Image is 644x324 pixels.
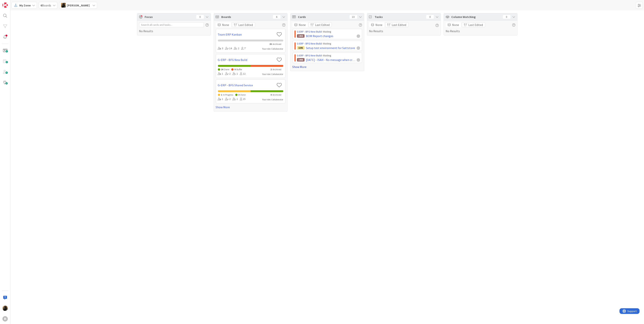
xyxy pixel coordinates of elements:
span: 1 [221,93,222,96]
span: None [376,23,383,27]
span: None [299,23,306,27]
span: Archived [273,43,281,45]
span: Done [224,68,229,71]
span: Tasks [375,15,424,19]
div: 12 [240,72,246,76]
span: 26 [270,43,272,45]
div: H [2,316,8,322]
input: Search all cards and tasks... [139,22,204,27]
a: G-ERP - BFG New Build [297,54,322,57]
div: No Results [446,22,515,33]
div: 1 [218,72,223,76]
div: 0 [196,15,204,19]
span: Column Watching [451,15,501,19]
span: Done [241,93,246,96]
div: 15 [240,97,246,101]
span: My Zone [19,3,31,8]
span: 2 [271,68,272,71]
span: Cards [298,15,348,19]
span: Support [8,1,17,5]
span: 3 [239,93,240,96]
a: G-ERP - BFG Shared Service [218,83,275,87]
img: ND [2,306,8,311]
b: 6 [41,3,42,7]
div: 2 [225,97,231,101]
div: 0 [503,15,511,19]
img: Visit kanbanzone.com [2,2,8,8]
span: [PERSON_NAME] [67,3,90,8]
div: 0 [426,15,434,19]
span: Last Edited [315,23,330,27]
span: Focus [145,15,193,19]
a: G-ERP - BFG New Build [218,58,275,62]
div: No Results [369,22,439,33]
span: In Progress [223,93,233,96]
div: 7 [241,46,246,51]
div: 14 [225,46,232,51]
div: No Results [139,22,209,33]
span: 9 [235,68,236,71]
div: 1406 [297,58,305,62]
span: Buffer [237,68,242,71]
span: Boards [41,3,51,8]
div: Your role: Collaborator [262,98,283,101]
div: 1456 [297,34,305,38]
div: 6 [273,15,281,19]
img: ND [61,3,66,8]
span: None [452,23,459,27]
button: Last Edited [385,22,409,27]
a: Show More [292,65,362,69]
span: Boards [221,15,271,19]
span: Setup test environment for Sattstore [306,46,355,50]
div: 3 [218,46,223,51]
div: 2 [234,46,239,51]
div: 1 [233,97,238,101]
button: Last Edited [232,22,255,27]
a: Team ERP Kanban [218,32,275,37]
span: 24 [221,68,223,71]
span: Archived [273,93,281,96]
div: 10 [350,15,357,19]
span: Last Edited [469,23,483,27]
span: BOM Report changes [306,34,334,38]
span: Last Edited [392,23,406,27]
a: G-ERP - BFG New Build [297,42,322,45]
button: Last Edited [462,22,485,27]
span: Last Edited [239,23,253,27]
a: Show More [216,105,285,109]
div: › Waiting [297,54,360,58]
button: Last Edited [309,22,332,27]
div: Your role: Collaborator [262,72,283,76]
div: › Waiting [297,42,360,46]
span: 0 [271,93,272,96]
div: › Waiting [297,30,360,34]
div: 2 [225,72,231,76]
span: Archived [273,68,281,71]
div: 1 [218,97,223,101]
div: 1191 [297,46,305,50]
span: None [222,23,229,27]
div: 1 [233,72,238,76]
div: Your role: Collaborator [262,47,283,51]
span: [DATE] - ISAH - No message when creating Part Issue from Operation Planning board [306,58,356,62]
a: G-ERP - BFG New Build [297,30,322,33]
